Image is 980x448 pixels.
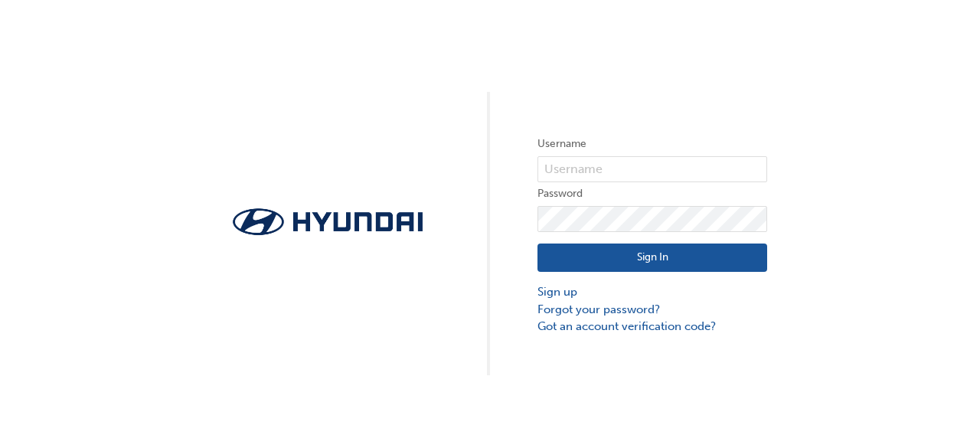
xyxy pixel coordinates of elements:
img: Trak [213,204,443,240]
label: Username [537,135,767,153]
label: Password [537,185,767,203]
a: Got an account verification code? [537,318,767,335]
a: Sign up [537,283,767,301]
input: Username [537,156,767,182]
a: Forgot your password? [537,301,767,319]
button: Sign In [537,244,767,273]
